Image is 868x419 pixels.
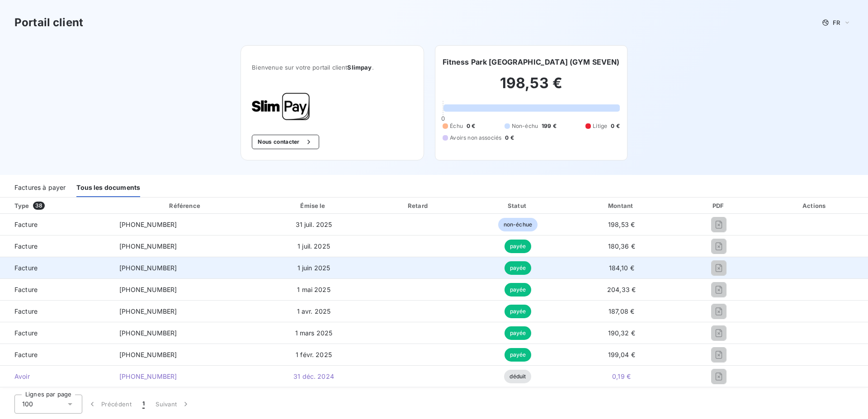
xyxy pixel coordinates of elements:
[142,400,145,409] span: 1
[608,221,635,228] span: 198,53 €
[443,56,619,67] h6: Fitness Park [GEOGRAPHIC_DATA] (GYM SEVEN)
[7,220,105,229] span: Facture
[450,134,501,142] span: Avoirs non associés
[261,201,367,210] div: Émise le
[119,329,177,337] span: [PHONE_NUMBER]
[505,305,532,318] span: payée
[119,372,177,380] span: [PHONE_NUMBER]
[119,351,177,358] span: [PHONE_NUMBER]
[505,283,532,297] span: payée
[611,122,619,130] span: 0 €
[370,201,467,210] div: Retard
[252,135,319,149] button: Nous contacter
[505,348,532,362] span: payée
[607,286,636,293] span: 204,33 €
[609,264,634,272] span: 184,10 €
[505,134,514,142] span: 0 €
[764,201,866,210] div: Actions
[443,74,619,101] h2: 198,53 €
[33,202,45,210] span: 38
[608,242,635,250] span: 180,36 €
[498,218,538,231] span: non-échue
[593,122,607,130] span: Litige
[504,370,531,383] span: déduit
[9,201,110,210] div: Type
[542,122,557,130] span: 199 €
[609,307,634,315] span: 187,08 €
[7,307,105,316] span: Facture
[22,400,33,409] span: 100
[569,201,674,210] div: Montant
[119,264,177,272] span: [PHONE_NUMBER]
[297,286,330,293] span: 1 mai 2025
[7,264,105,273] span: Facture
[441,115,445,122] span: 0
[297,264,330,272] span: 1 juin 2025
[505,240,532,253] span: payée
[608,351,635,358] span: 199,04 €
[119,307,177,315] span: [PHONE_NUMBER]
[119,221,177,228] span: [PHONE_NUMBER]
[76,178,140,197] div: Tous les documents
[450,122,463,130] span: Échu
[471,201,565,210] div: Statut
[295,329,333,337] span: 1 mars 2025
[296,351,332,358] span: 1 févr. 2025
[7,350,105,359] span: Facture
[7,372,105,381] span: Avoir
[150,395,196,414] button: Suivant
[612,372,631,380] span: 0,19 €
[119,286,177,293] span: [PHONE_NUMBER]
[82,395,137,414] button: Précédent
[14,178,66,197] div: Factures à payer
[467,122,475,130] span: 0 €
[7,242,105,251] span: Facture
[297,307,331,315] span: 1 avr. 2025
[169,202,200,209] div: Référence
[252,93,310,120] img: Company logo
[505,326,532,340] span: payée
[678,201,760,210] div: PDF
[512,122,538,130] span: Non-échu
[833,19,840,26] span: FR
[505,261,532,275] span: payée
[7,285,105,294] span: Facture
[14,14,83,31] h3: Portail client
[293,372,334,380] span: 31 déc. 2024
[297,242,330,250] span: 1 juil. 2025
[608,329,635,337] span: 190,32 €
[252,64,413,71] span: Bienvenue sur votre portail client .
[119,242,177,250] span: [PHONE_NUMBER]
[7,329,105,338] span: Facture
[347,64,372,71] span: Slimpay
[137,395,150,414] button: 1
[296,221,332,228] span: 31 juil. 2025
